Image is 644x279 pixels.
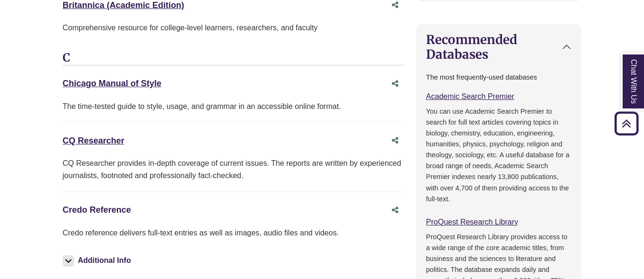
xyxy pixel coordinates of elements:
button: Share this database [386,132,405,150]
a: ProQuest Research Library [426,218,518,226]
button: Additional Info [63,254,134,267]
a: Chicago Manual of Style [63,79,161,88]
p: The most frequently-used databases [426,72,571,83]
a: CQ Researcher [63,136,124,145]
button: Share this database [386,75,405,93]
button: Share this database [386,201,405,219]
p: Comprehensive resource for college-level learners, researchers, and faculty [63,22,405,34]
div: CQ Researcher provides in-depth coverage of current issues. The reports are written by experience... [63,157,405,181]
p: You can use Academic Search Premier to search for full text articles covering topics in biology, ... [426,106,571,204]
div: The time-tested guide to style, usage, and grammar in an accessible online format. [63,100,405,113]
a: Credo Reference [63,205,131,215]
button: Recommended Databases [417,25,581,69]
a: Britannica (Academic Edition) [63,0,184,10]
h3: C [63,51,405,65]
a: Back to Top [611,117,642,130]
a: Academic Search Premier [426,92,514,100]
p: Credo reference delivers full-text entries as well as images, audio files and videos. [63,227,405,239]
